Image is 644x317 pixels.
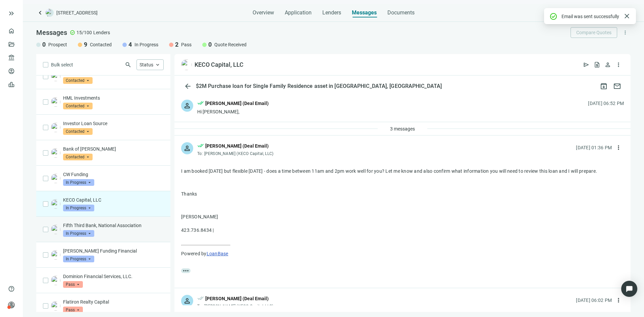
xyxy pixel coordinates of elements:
span: Messages [36,29,67,37]
span: search [125,61,131,68]
img: ce18f0a4-9031-4df5-88d4-6eeff984b7ef [51,250,60,260]
span: person [8,302,15,308]
span: [PERSON_NAME] (KECO Capital, LLC) [204,304,274,309]
div: [DATE] 06:02 PM [576,297,612,304]
span: In Progress [135,41,158,48]
span: Pass [63,281,83,288]
span: more_horiz [181,268,191,273]
span: Documents [387,9,415,16]
span: done_all [197,100,204,108]
p: Investor Loan Source [63,120,164,127]
div: [DATE] 06:52 PM [588,100,624,107]
span: Lenders [93,29,110,36]
div: [PERSON_NAME] (Deal Email) [205,142,269,150]
span: check_circle [549,12,557,20]
button: more_vert [613,295,624,306]
span: Overview [253,9,274,16]
span: 9 [84,41,87,49]
span: In Progress [63,230,94,237]
a: Close [623,12,631,20]
div: $2M Purchase loan for Single Family Residence asset in [GEOGRAPHIC_DATA], [GEOGRAPHIC_DATA] [195,83,443,90]
button: Compare Quotes [571,27,617,38]
span: Contacted [63,154,93,160]
img: 74e3eb6b-9b90-419c-bd6e-0dd0fefd35c3 [51,199,60,209]
span: Pass [63,307,83,313]
div: Open Intercom Messenger [621,281,637,297]
span: more_vert [622,30,628,36]
img: 3e2a3a4a-412d-4c31-9de5-9157fd90429a [51,174,60,183]
button: arrow_back [181,80,195,93]
div: [PERSON_NAME] (Deal Email) [205,100,269,107]
span: Quote Received [214,41,247,48]
a: keyboard_arrow_left [36,9,44,17]
span: 0 [42,41,46,49]
button: person [602,59,613,70]
span: Lenders [322,9,341,16]
span: 2 [175,41,178,49]
span: account_balance [8,54,13,61]
p: Bank of [PERSON_NAME] [63,146,164,152]
span: 15/100 [76,29,92,36]
p: CW Funding [63,171,164,178]
img: 74e3eb6b-9b90-419c-bd6e-0dd0fefd35c3 [181,59,192,70]
span: Bulk select [51,61,73,68]
span: check_circle [70,30,75,35]
button: request_quote [592,59,602,70]
p: Dominion Financial Services, LLC. [63,273,164,280]
img: 52bd0ddf-2c42-4086-a3c4-e253798948d4 [51,301,60,311]
span: person [604,61,611,68]
button: more_vert [620,27,631,38]
button: mail [610,80,624,93]
span: Contacted [90,41,112,48]
span: [STREET_ADDRESS] [56,9,98,16]
button: more_vert [613,59,624,70]
span: close [623,12,631,20]
img: deal-logo [46,9,54,17]
img: 5b3b7744-e2fc-4ce8-babc-a6cae8581405.png [51,276,60,285]
span: Application [285,9,312,16]
span: done_all [197,295,204,304]
img: c07615a9-6947-4b86-b81a-90c7b5606308.png [51,72,60,81]
span: Contacted [63,103,93,109]
button: 3 messages [384,123,421,134]
span: arrow_back [184,82,192,90]
span: person [183,102,191,110]
p: Fifth Third Bank, National Association [63,222,164,229]
div: Email was sent successfully [561,12,619,20]
span: keyboard_arrow_up [155,62,161,68]
span: In Progress [63,179,94,186]
button: keyboard_double_arrow_right [7,9,15,17]
p: HML Investments [63,95,164,101]
img: 917acf5e-07f8-45b9-9335-2847a5d0b34d [51,123,60,132]
span: more_vert [615,144,622,151]
span: person [183,144,191,152]
span: done_all [197,142,204,151]
p: Flatiron Realty Capital [63,299,164,305]
span: Contacted [63,77,93,84]
button: archive [597,80,610,93]
div: KECO Capital, LLC [195,61,244,69]
p: [PERSON_NAME] Funding Financial [63,248,164,254]
span: 3 messages [390,126,415,131]
div: To: [197,304,275,309]
span: 0 [208,41,212,49]
span: In Progress [63,205,94,211]
div: [PERSON_NAME] (Deal Email) [205,295,269,302]
img: d5a387a8-6d76-4401-98f3-301e054bb86c [51,225,60,234]
span: In Progress [63,256,94,262]
div: [DATE] 01:36 PM [576,144,612,151]
div: To: [197,151,275,156]
img: 91ca1f0e-2b83-45ff-a3e5-018638f90b52 [51,148,60,158]
span: Contacted [63,128,93,135]
span: 4 [128,41,132,49]
button: send [581,59,592,70]
span: archive [600,82,608,90]
span: help [8,285,15,292]
span: mail [613,82,621,90]
span: more_vert [615,297,622,304]
button: more_vert [613,142,624,153]
span: Pass [181,41,192,48]
span: Status [140,62,153,67]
